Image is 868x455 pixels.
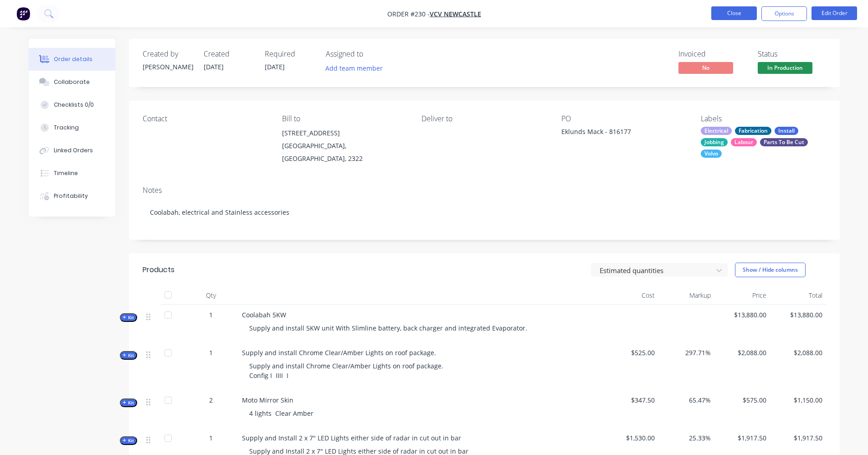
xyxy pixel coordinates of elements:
a: VCV Newcastle [430,10,481,18]
div: Coolabah, electrical and Stainless accessories [143,198,826,226]
div: [GEOGRAPHIC_DATA], [GEOGRAPHIC_DATA], 2322 [282,140,407,165]
span: In Production [758,62,812,73]
span: Coolabah 5KW [242,310,286,319]
div: Tracking [54,124,79,132]
div: Profitability [54,192,88,200]
div: Eklunds Mack - 816177 [561,127,675,140]
div: Invoiced [678,50,747,58]
button: Kit [120,351,137,360]
div: [STREET_ADDRESS][GEOGRAPHIC_DATA], [GEOGRAPHIC_DATA], 2322 [282,127,407,165]
div: Bill to [282,114,407,123]
span: $13,880.00 [774,310,822,320]
div: Products [143,264,175,275]
span: 65.47% [662,395,711,405]
span: Kit [123,437,134,444]
div: Electrical [701,127,732,135]
button: Checklists 0/0 [29,93,115,116]
div: Labour [731,138,757,146]
span: Supply and install 5KW unit With Slimline battery, back charger and integrated Evaporator. [249,324,527,332]
span: Order #230 - [387,10,430,18]
button: In Production [758,62,812,76]
span: Kit [123,352,134,359]
div: Jobbing [701,138,728,146]
div: Markup [658,286,714,305]
span: 2 [209,395,213,405]
button: Close [711,6,757,20]
span: $1,917.50 [774,433,822,443]
span: $347.50 [606,395,655,405]
div: [PERSON_NAME] [143,62,193,72]
span: 4 lights Clear Amber [249,409,313,418]
div: Created [204,50,254,58]
div: Fabrication [735,127,771,135]
div: [STREET_ADDRESS] [282,127,407,140]
span: [DATE] [265,62,285,71]
button: Add team member [320,62,387,74]
div: PO [561,114,686,123]
span: Moto Mirror Skin [242,396,293,404]
span: $525.00 [606,348,655,357]
span: [DATE] [204,62,224,71]
button: Kit [120,436,137,445]
span: Supply and install Chrome Clear/Amber Lights on roof package. Config I IIII I [249,362,443,380]
div: Required [265,50,315,58]
div: Order details [54,55,92,63]
span: No [678,62,733,73]
span: Kit [123,399,134,406]
div: Contact [143,114,267,123]
span: $1,530.00 [606,433,655,443]
button: Add team member [326,62,388,74]
div: Volvo [701,150,722,158]
button: Kit [120,313,137,322]
div: Checklists 0/0 [54,101,94,109]
div: Collaborate [54,78,90,86]
span: 1 [209,310,213,320]
div: Status [758,50,826,58]
img: Factory [16,7,30,21]
button: Order details [29,48,115,71]
span: 1 [209,348,213,357]
span: 297.71% [662,348,711,357]
span: Supply and Install 2 x 7" LED Lights either side of radar in cut out in bar [242,434,461,442]
span: $1,917.50 [718,433,767,443]
div: Price [714,286,770,305]
button: Collaborate [29,71,115,93]
div: Deliver to [421,114,546,123]
span: $575.00 [718,395,767,405]
button: Kit [120,398,137,407]
span: $2,088.00 [774,348,822,357]
button: Show / Hide columns [735,263,806,277]
span: 1 [209,433,213,443]
div: Qty [184,286,238,305]
span: Kit [123,314,134,321]
span: $1,150.00 [774,395,822,405]
span: 25.33% [662,433,711,443]
div: Timeline [54,169,78,177]
div: Parts To Be Cut [760,138,808,146]
div: Total [770,286,826,305]
span: $13,880.00 [718,310,767,320]
div: Install [775,127,798,135]
button: Tracking [29,116,115,139]
button: Timeline [29,162,115,185]
div: Created by [143,50,193,58]
div: Linked Orders [54,146,93,155]
button: Edit Order [812,6,857,20]
span: Supply and install Chrome Clear/Amber Lights on roof package. [242,348,436,357]
div: Cost [603,286,659,305]
div: Notes [143,186,826,195]
div: Assigned to [326,50,417,58]
button: Options [761,6,807,21]
button: Profitability [29,185,115,207]
div: Labels [701,114,826,123]
button: Linked Orders [29,139,115,162]
span: $2,088.00 [718,348,767,357]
